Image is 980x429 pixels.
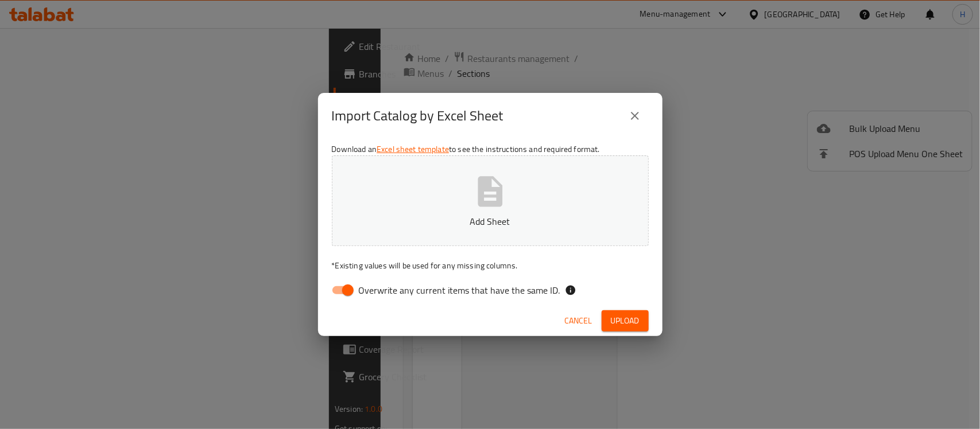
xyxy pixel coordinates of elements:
[332,260,649,271] p: Existing values will be used for any missing columns.
[332,107,503,125] h2: Import Catalog by Excel Sheet
[332,155,649,246] button: Add Sheet
[565,314,592,328] span: Cancel
[621,102,649,130] button: close
[318,139,663,305] div: Download an to see the instructions and required format.
[350,214,631,228] p: Add Sheet
[565,284,576,296] svg: If the overwrite option isn't selected, then the items that match an existing ID will be ignored ...
[560,310,597,331] button: Cancel
[611,314,640,328] span: Upload
[602,310,649,331] button: Upload
[359,283,560,297] span: Overwrite any current items that have the same ID.
[377,142,449,157] a: Excel sheet template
